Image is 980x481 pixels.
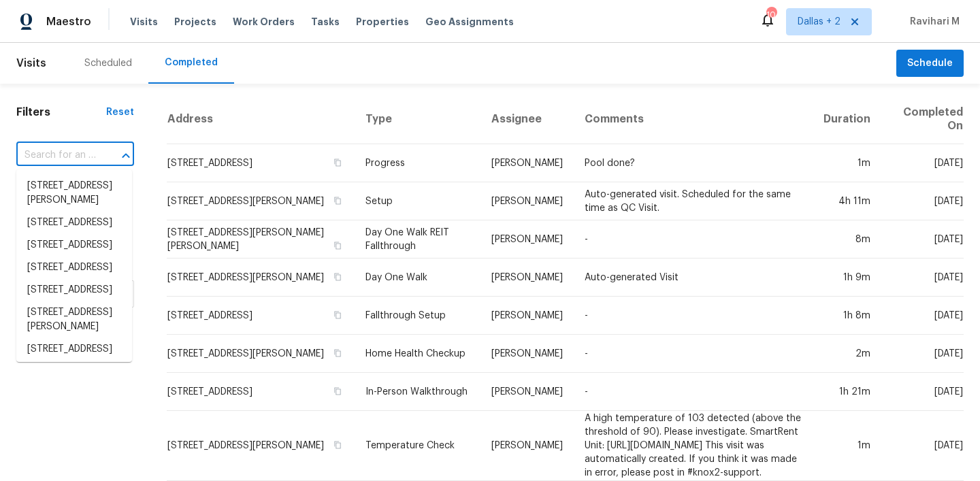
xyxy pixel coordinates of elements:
[106,105,134,119] div: Reset
[881,297,964,335] td: [DATE]
[16,361,132,383] li: [STREET_ADDRESS]
[16,175,132,212] li: [STREET_ADDRESS][PERSON_NAME]
[167,411,355,481] td: [STREET_ADDRESS][PERSON_NAME]
[480,373,574,411] td: [PERSON_NAME]
[355,95,480,144] th: Type
[167,182,355,220] td: [STREET_ADDRESS][PERSON_NAME]
[480,259,574,297] td: [PERSON_NAME]
[167,95,355,144] th: Address
[311,17,340,27] span: Tasks
[813,259,881,297] td: 1h 9m
[167,259,355,297] td: [STREET_ADDRESS][PERSON_NAME]
[355,182,480,220] td: Setup
[813,373,881,411] td: 1h 21m
[233,15,295,29] span: Work Orders
[881,182,964,220] td: [DATE]
[904,15,960,29] span: Ravihari M
[881,144,964,182] td: [DATE]
[331,195,344,207] button: Copy Address
[574,259,813,297] td: Auto-generated Visit
[167,373,355,411] td: [STREET_ADDRESS]
[16,338,132,361] li: [STREET_ADDRESS]
[16,212,132,234] li: [STREET_ADDRESS]
[165,56,218,69] div: Completed
[766,8,776,22] div: 104
[355,297,480,335] td: Fallthrough Setup
[16,145,96,166] input: Search for an address...
[16,234,132,256] li: [STREET_ADDRESS]
[355,220,480,259] td: Day One Walk REIT Fallthrough
[46,15,91,29] span: Maestro
[881,95,964,144] th: Completed On
[167,220,355,259] td: [STREET_ADDRESS][PERSON_NAME][PERSON_NAME]
[174,15,216,29] span: Projects
[881,220,964,259] td: [DATE]
[355,335,480,373] td: Home Health Checkup
[798,15,840,29] span: Dallas + 2
[331,239,344,252] button: Copy Address
[881,373,964,411] td: [DATE]
[167,335,355,373] td: [STREET_ADDRESS][PERSON_NAME]
[907,55,953,72] span: Schedule
[16,105,106,119] h1: Filters
[813,220,881,259] td: 8m
[574,297,813,335] td: -
[574,95,813,144] th: Comments
[480,144,574,182] td: [PERSON_NAME]
[480,95,574,144] th: Assignee
[574,144,813,182] td: Pool done?
[813,411,881,481] td: 1m
[116,146,135,165] button: Close
[331,347,344,359] button: Copy Address
[167,144,355,182] td: [STREET_ADDRESS]
[16,301,132,338] li: [STREET_ADDRESS][PERSON_NAME]
[574,335,813,373] td: -
[355,373,480,411] td: In-Person Walkthrough
[813,297,881,335] td: 1h 8m
[355,144,480,182] td: Progress
[130,15,158,29] span: Visits
[480,182,574,220] td: [PERSON_NAME]
[425,15,514,29] span: Geo Assignments
[355,411,480,481] td: Temperature Check
[881,259,964,297] td: [DATE]
[881,411,964,481] td: [DATE]
[84,56,132,70] div: Scheduled
[574,220,813,259] td: -
[813,335,881,373] td: 2m
[331,271,344,283] button: Copy Address
[331,309,344,321] button: Copy Address
[356,15,409,29] span: Properties
[574,373,813,411] td: -
[574,411,813,481] td: A high temperature of 103 detected (above the threshold of 90). Please investigate. SmartRent Uni...
[16,279,132,301] li: [STREET_ADDRESS]
[167,297,355,335] td: [STREET_ADDRESS]
[16,48,46,78] span: Visits
[331,439,344,451] button: Copy Address
[331,385,344,397] button: Copy Address
[16,256,132,279] li: [STREET_ADDRESS]
[355,259,480,297] td: Day One Walk
[881,335,964,373] td: [DATE]
[896,50,964,78] button: Schedule
[813,95,881,144] th: Duration
[480,335,574,373] td: [PERSON_NAME]
[480,297,574,335] td: [PERSON_NAME]
[480,220,574,259] td: [PERSON_NAME]
[331,156,344,169] button: Copy Address
[574,182,813,220] td: Auto-generated visit. Scheduled for the same time as QC Visit.
[813,182,881,220] td: 4h 11m
[813,144,881,182] td: 1m
[480,411,574,481] td: [PERSON_NAME]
